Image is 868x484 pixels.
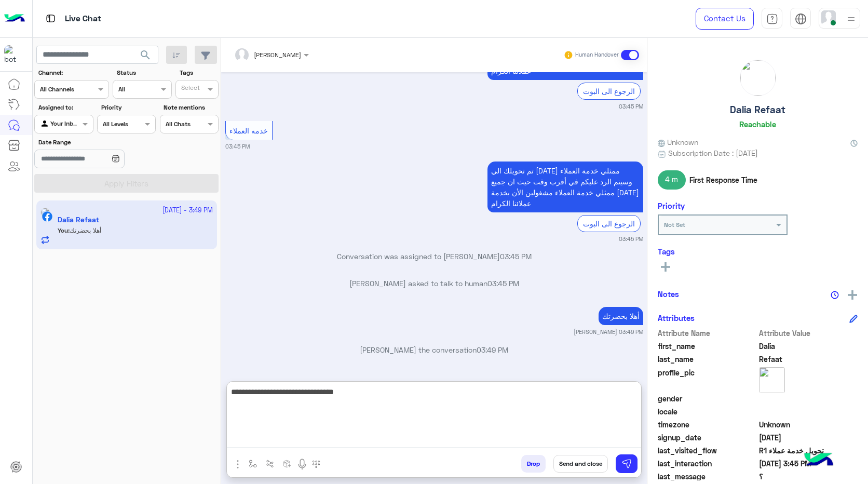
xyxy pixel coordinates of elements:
div: Select [180,83,200,95]
button: Apply Filters [34,174,219,193]
span: تحويل خدمة عملاء R1 [759,445,858,456]
span: locale [658,406,757,417]
span: last_visited_flow [658,445,757,456]
a: Contact Us [696,8,754,30]
img: send message [621,459,632,469]
span: last_message [658,471,757,482]
button: Drop [521,455,546,473]
span: 2024-07-15T21:59:32.415Z [759,432,858,443]
span: Attribute Name [658,328,757,339]
span: ؟ [759,471,858,482]
img: tab [44,12,57,25]
span: first_name [658,341,757,352]
h6: Notes [658,289,679,299]
small: 03:45 PM [225,142,250,151]
img: Trigger scenario [266,460,274,468]
img: Logo [4,8,25,30]
span: null [759,393,858,404]
span: [PERSON_NAME] [254,51,301,59]
button: select flow [245,455,262,472]
span: gender [658,393,757,404]
span: profile_pic [658,367,757,391]
p: 4/10/2025, 3:45 PM [487,162,643,212]
img: profile [845,12,858,25]
span: last_name [658,354,757,365]
img: notes [831,291,839,299]
label: Channel: [38,68,108,77]
img: tab [795,13,807,25]
button: search [133,46,158,68]
img: 322208621163248 [4,45,23,64]
label: Date Range [38,138,155,147]
p: [PERSON_NAME] the conversation [225,344,643,355]
p: 4/10/2025, 3:49 PM [599,307,643,325]
p: [PERSON_NAME] asked to talk to human [225,278,643,289]
span: 03:49 PM [477,345,508,354]
span: null [759,406,858,417]
img: send voice note [296,458,308,470]
span: Unknown [658,137,698,147]
span: search [139,49,152,61]
div: الرجوع الى البوت [577,215,641,232]
span: Attribute Value [759,328,858,339]
small: 03:45 PM [619,235,643,243]
img: tab [766,13,778,25]
button: create order [279,455,296,472]
span: First Response Time [689,174,757,185]
div: الرجوع الى البوت [577,83,641,100]
label: Assigned to: [38,103,92,112]
b: Not Set [664,221,685,228]
small: [PERSON_NAME] 03:49 PM [574,328,643,336]
p: Conversation was assigned to [PERSON_NAME] [225,251,643,262]
label: Status [117,68,170,77]
h6: Reachable [739,119,776,129]
span: Subscription Date : [DATE] [668,147,758,158]
label: Note mentions [164,103,217,112]
img: select flow [249,460,257,468]
h6: Attributes [658,313,695,322]
span: Dalia [759,341,858,352]
img: add [848,290,857,300]
img: picture [740,60,776,96]
img: hulul-logo.png [801,442,837,479]
img: send attachment [232,458,244,470]
small: Human Handover [575,51,619,59]
h6: Tags [658,247,858,256]
button: Send and close [553,455,608,473]
span: 03:45 PM [487,279,519,288]
p: Live Chat [65,12,101,26]
img: userImage [821,10,836,25]
label: Priority [101,103,155,112]
small: 03:45 PM [619,102,643,111]
span: 2025-10-04T12:45:30.568Z [759,458,858,469]
img: create order [283,460,291,468]
span: Refaat [759,354,858,365]
span: last_interaction [658,458,757,469]
img: make a call [312,460,320,468]
a: tab [762,8,782,30]
span: 4 m [658,170,686,189]
span: 03:45 PM [500,252,532,261]
h5: Dalia Refaat [730,104,785,116]
h6: Priority [658,201,685,210]
img: picture [759,367,785,393]
span: Unknown [759,419,858,430]
button: Trigger scenario [262,455,279,472]
label: Tags [180,68,218,77]
span: signup_date [658,432,757,443]
span: timezone [658,419,757,430]
span: خدمه العملاء [229,126,268,135]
